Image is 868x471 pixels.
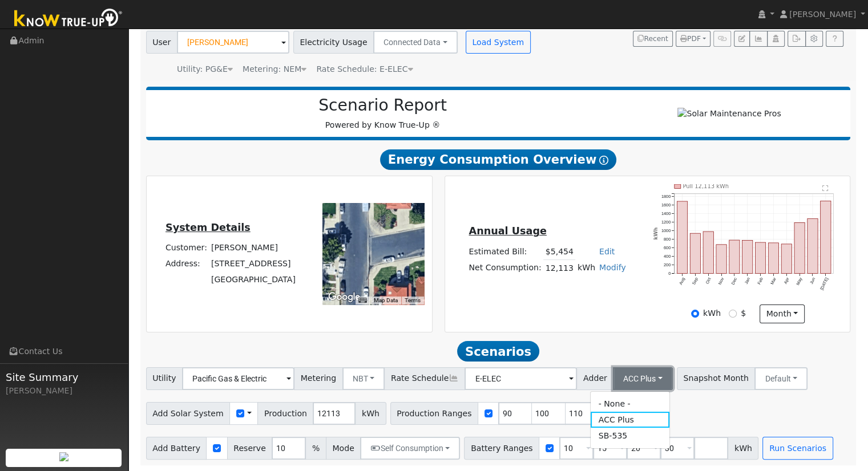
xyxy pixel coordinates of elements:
span: Add Battery [146,437,207,460]
td: $5,454 [543,243,575,260]
span: User [146,31,177,54]
div: Powered by Know True-Up ® [152,96,614,131]
text: Dec [730,277,738,286]
text: Sep [691,277,699,286]
button: Map Data [374,297,398,304]
span: Site Summary [6,370,122,385]
text: 1400 [661,211,671,216]
button: Multi-Series Graph [749,31,767,47]
text: Mar [769,277,777,286]
text: 0 [668,271,671,276]
img: retrieve [59,452,68,461]
text: 600 [664,245,671,250]
text: 200 [664,262,671,267]
span: Battery Ranges [464,437,539,460]
a: SB-535 [591,428,670,444]
div: Metering: NEM [243,63,306,75]
text: Apr [783,277,790,285]
text: kWh [653,228,659,240]
span: PDF [680,35,701,43]
rect: onclick="" [768,243,778,274]
span: Production Ranges [390,402,478,425]
label: kWh [703,307,721,319]
u: Annual Usage [469,225,546,237]
td: [STREET_ADDRESS] [209,256,297,272]
text: May [796,277,804,286]
button: PDF [676,31,710,47]
td: kWh [575,260,597,277]
button: month [760,304,805,324]
button: NBT [342,367,385,390]
span: Scenarios [457,341,539,362]
span: kWh [728,437,758,460]
button: Connected Data [373,31,458,54]
a: Modify [599,263,626,272]
button: Export Interval Data [788,31,805,47]
text: Jan [744,277,751,285]
button: Login As [767,31,785,47]
text: Nov [717,277,725,286]
rect: onclick="" [781,244,792,274]
text: 1600 [661,202,671,208]
img: Know True-Up [9,6,128,32]
button: Keyboard shortcuts [358,297,366,304]
span: Add Solar System [146,402,231,425]
button: Run Scenarios [762,437,833,460]
label: $ [741,307,746,319]
div: [PERSON_NAME] [6,385,122,397]
text:  [822,185,829,192]
text: Jun [809,277,816,285]
input: Select a Rate Schedule [465,367,577,390]
td: [PERSON_NAME] [209,240,297,256]
text: 800 [664,237,671,242]
a: Help Link [826,31,843,47]
span: Reserve [227,437,273,460]
td: Estimated Bill: [467,243,543,260]
i: Show Help [599,156,608,165]
td: Net Consumption: [467,260,543,277]
input: $ [729,310,737,318]
img: Google [325,290,363,304]
span: Alias: HE1 [316,64,413,74]
input: Select a Utility [182,367,294,390]
h2: Scenario Report [158,96,608,115]
rect: onclick="" [703,232,713,274]
button: Self Consumption [360,437,460,460]
a: Edit [599,247,615,256]
button: Recent [633,31,673,47]
a: Open this area in Google Maps (opens a new window) [325,290,363,304]
text: Aug [678,277,686,286]
rect: onclick="" [690,233,700,273]
span: Adder [576,367,613,390]
rect: onclick="" [729,240,740,273]
rect: onclick="" [742,240,753,273]
button: ACC Plus [613,367,673,390]
text: 1000 [661,228,671,233]
rect: onclick="" [794,222,805,273]
span: Metering [294,367,343,390]
u: System Details [165,222,251,233]
td: 12,113 [543,260,575,277]
text: [DATE] [819,277,829,291]
rect: onclick="" [677,201,687,274]
span: Production [257,402,313,425]
span: Rate Schedule [384,367,465,390]
span: [PERSON_NAME] [789,10,856,19]
text: 400 [664,254,671,259]
rect: onclick="" [756,242,766,273]
button: Default [754,367,808,390]
span: Energy Consumption Overview [380,149,616,170]
button: Load System [466,31,531,54]
td: [GEOGRAPHIC_DATA] [209,272,297,288]
td: Address: [163,256,209,272]
button: Settings [805,31,823,47]
td: Customer: [163,240,209,256]
span: Electricity Usage [293,31,374,54]
a: Terms (opens in new tab) [405,297,421,303]
div: Utility: PG&E [177,63,233,75]
rect: onclick="" [821,201,831,273]
input: kWh [691,310,699,318]
span: Mode [326,437,361,460]
text: Feb [757,277,764,285]
rect: onclick="" [808,218,818,273]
